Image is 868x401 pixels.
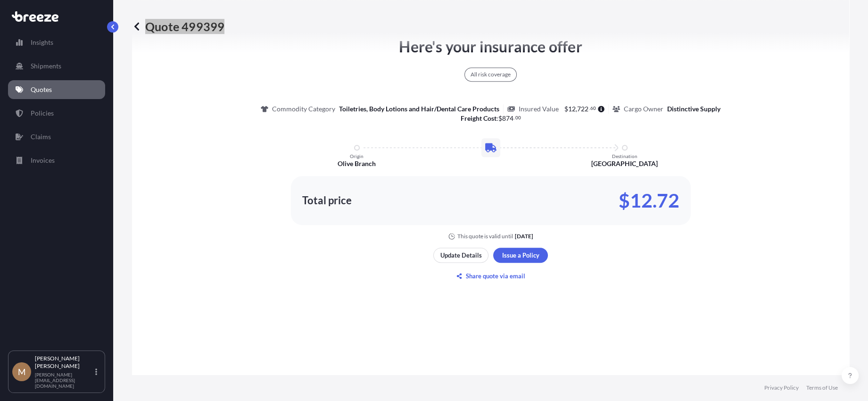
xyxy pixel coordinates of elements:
[591,159,658,168] p: [GEOGRAPHIC_DATA]
[568,106,576,112] span: 12
[35,355,93,370] p: [PERSON_NAME] [PERSON_NAME]
[8,80,105,99] a: Quotes
[31,38,53,47] p: Insights
[433,268,548,284] button: Share quote via email
[433,248,488,263] button: Update Details
[440,251,482,260] p: Update Details
[18,367,26,376] span: M
[302,196,352,205] p: Total price
[461,114,496,122] b: Freight Cost
[590,107,596,110] span: 60
[806,384,838,392] a: Terms of Use
[350,153,364,159] p: Origin
[589,107,590,110] span: .
[457,233,513,240] p: This quote is valid until
[31,156,55,165] p: Invoices
[132,19,224,34] p: Quote 499399
[502,115,513,122] span: 874
[519,104,559,114] p: Insured Value
[8,127,105,146] a: Claims
[502,251,539,260] p: Issue a Policy
[338,159,376,168] p: Olive Branch
[31,132,51,142] p: Claims
[272,104,335,114] p: Commodity Category
[466,271,525,281] p: Share quote via email
[498,115,502,122] span: $
[515,116,521,119] span: 00
[564,106,568,112] span: $
[576,106,577,112] span: ,
[35,372,93,389] p: [PERSON_NAME][EMAIL_ADDRESS][DOMAIN_NAME]
[612,153,637,159] p: Destination
[764,384,799,392] a: Privacy Policy
[8,57,105,75] a: Shipments
[514,116,515,119] span: .
[8,151,105,170] a: Invoices
[31,85,52,94] p: Quotes
[624,104,663,114] p: Cargo Owner
[667,104,720,114] p: Distinctive Supply
[31,61,61,71] p: Shipments
[31,109,54,118] p: Policies
[515,233,533,240] p: [DATE]
[619,193,679,208] p: $12.72
[339,104,499,114] p: Toiletries, Body Lotions and Hair/Dental Care Products
[461,114,521,123] p: :
[493,248,548,263] button: Issue a Policy
[577,106,588,112] span: 722
[8,104,105,123] a: Policies
[464,67,517,82] div: All risk coverage
[8,33,105,52] a: Insights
